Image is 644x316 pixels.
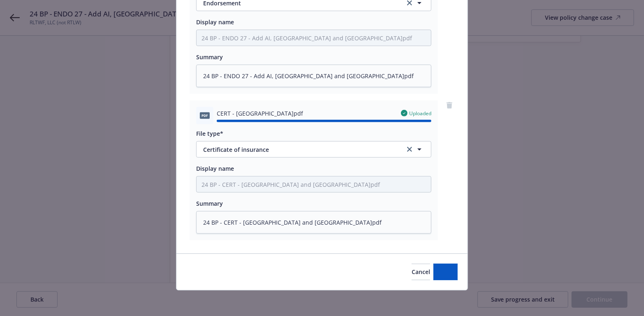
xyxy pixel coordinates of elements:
[196,165,234,172] span: Display name
[196,141,431,158] button: Certificate of insuranceclear selection
[433,264,458,280] button: Add files
[203,145,394,154] span: Certificate of insurance
[412,264,430,280] button: Cancel
[196,200,223,207] span: Summary
[196,130,223,137] span: File type*
[196,65,431,87] textarea: 24 BP - ENDO 27 - Add AI, [GEOGRAPHIC_DATA] and [GEOGRAPHIC_DATA]pdf
[433,268,458,276] span: Add files
[200,112,210,118] span: pdf
[196,211,431,234] textarea: 24 BP - CERT - [GEOGRAPHIC_DATA] and [GEOGRAPHIC_DATA]pdf
[196,53,223,61] span: Summary
[217,109,303,118] span: CERT - [GEOGRAPHIC_DATA]pdf
[197,177,431,192] input: Add display name here...
[412,268,430,276] span: Cancel
[197,30,431,46] input: Add display name here...
[405,144,415,154] a: clear selection
[445,100,454,110] a: remove
[196,18,234,26] span: Display name
[409,110,431,117] span: Uploaded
